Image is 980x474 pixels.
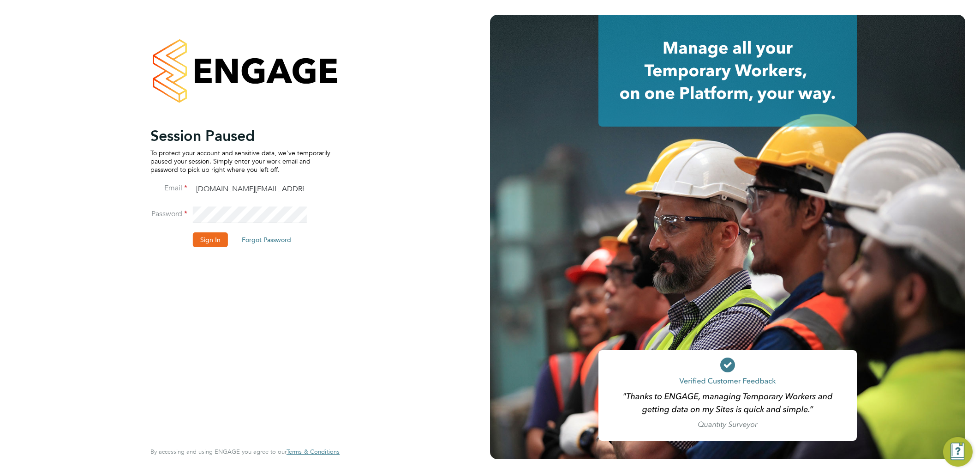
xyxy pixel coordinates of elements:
[287,448,340,456] a: Terms & Conditions
[193,181,307,198] input: Enter your work email...
[943,437,973,467] button: Engage Resource Center
[150,127,330,145] h2: Session Paused
[150,149,330,174] p: To protect your account and sensitive data, we've temporarily paused your session. Simply enter y...
[150,209,187,219] label: Password
[234,232,299,247] button: Forgot Password
[150,183,187,193] label: Email
[150,448,340,456] span: By accessing and using ENGAGE you agree to our
[287,448,340,456] span: Terms & Conditions
[193,232,228,247] button: Sign In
